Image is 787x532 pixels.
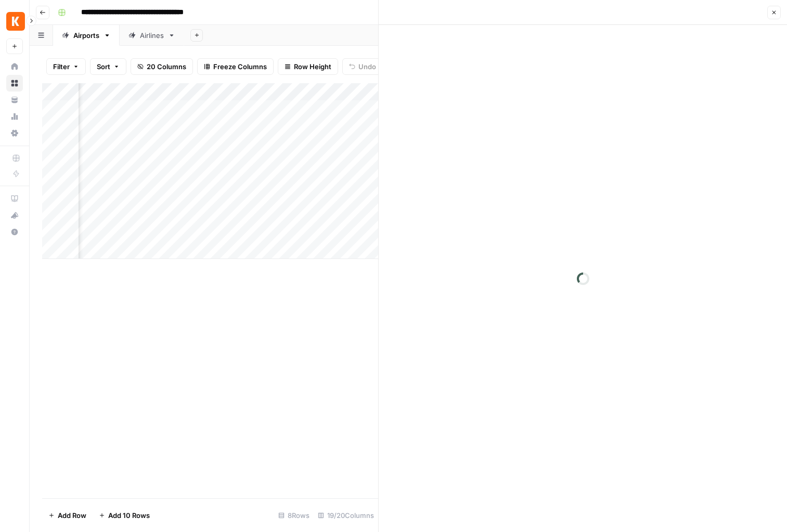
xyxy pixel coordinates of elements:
a: Your Data [6,92,23,108]
button: 20 Columns [131,58,193,75]
button: Freeze Columns [197,58,274,75]
span: Undo [358,61,376,72]
button: What's new? [6,207,23,224]
button: Filter [46,58,86,75]
a: AirOps Academy [6,190,23,207]
button: Sort [90,58,126,75]
button: Add Row [42,507,93,524]
a: Home [6,58,23,75]
a: Airlines [120,25,184,46]
button: Workspace: Kayak [6,8,23,34]
span: Sort [97,61,110,72]
a: Browse [6,75,23,92]
div: Airlines [140,30,164,41]
button: Undo [342,58,383,75]
a: Settings [6,125,23,141]
div: 8 Rows [274,507,314,524]
button: Help + Support [6,224,23,240]
a: Usage [6,108,23,125]
span: Filter [53,61,70,72]
div: Airports [73,30,99,41]
img: Kayak Logo [6,12,25,31]
span: Freeze Columns [213,61,267,72]
span: Add 10 Rows [108,510,150,521]
div: 19/20 Columns [314,507,378,524]
button: Row Height [278,58,338,75]
span: Row Height [294,61,331,72]
div: What's new? [7,207,22,223]
a: Airports [53,25,120,46]
button: Add 10 Rows [93,507,156,524]
span: 20 Columns [147,61,186,72]
span: Add Row [58,510,86,521]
